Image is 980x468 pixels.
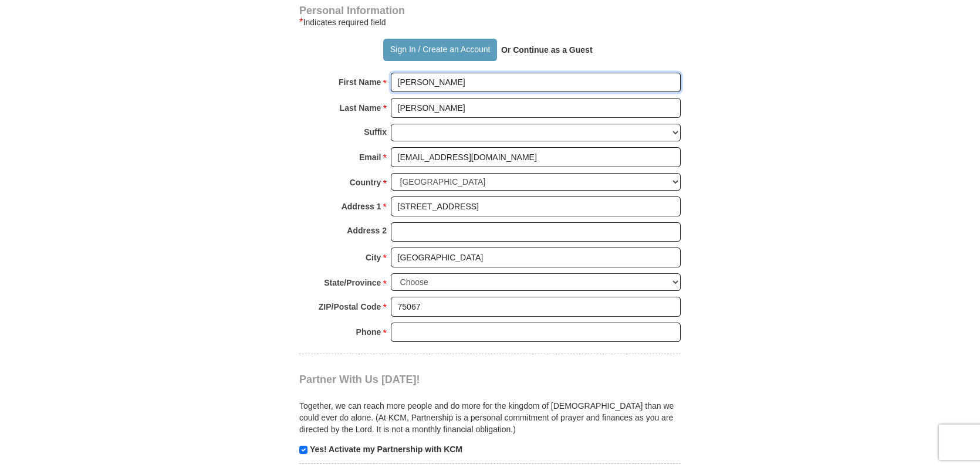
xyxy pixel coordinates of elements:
strong: Address 2 [347,222,387,239]
strong: Last Name [340,100,381,116]
strong: Country [350,174,381,191]
span: Partner With Us [DATE]! [299,374,420,385]
strong: ZIP/Postal Code [319,299,381,315]
strong: Email [359,149,381,165]
p: Together, we can reach more people and do more for the kingdom of [DEMOGRAPHIC_DATA] than we coul... [299,400,681,435]
strong: Address 1 [342,198,381,215]
strong: State/Province [324,274,381,291]
h4: Personal Information [299,6,681,15]
strong: Yes! Activate my Partnership with KCM [310,445,462,454]
button: Sign In / Create an Account [383,39,496,61]
div: Indicates required field [299,15,681,29]
strong: City [366,249,381,266]
strong: Or Continue as a Guest [501,45,593,55]
strong: Suffix [364,124,387,140]
strong: First Name [339,74,381,90]
strong: Phone [356,324,381,340]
